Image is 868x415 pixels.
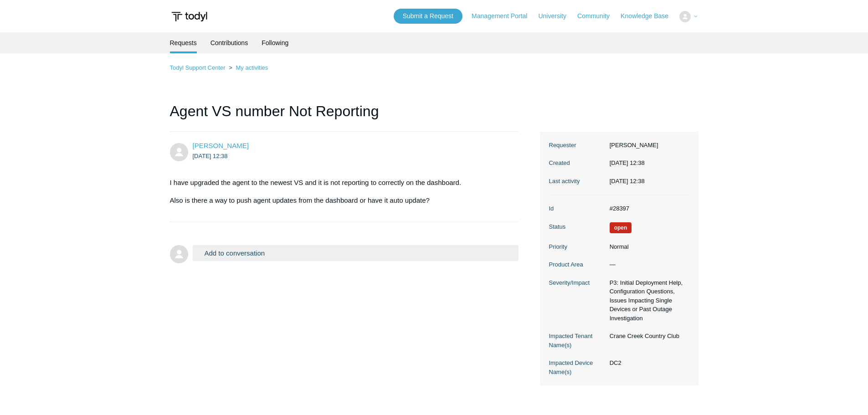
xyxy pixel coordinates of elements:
[549,177,605,186] dt: Last activity
[605,260,689,269] dd: —
[549,204,605,213] dt: Id
[549,260,605,269] dt: Product Area
[394,9,462,24] a: Submit a Request
[472,11,536,21] a: Management Portal
[577,11,619,21] a: Community
[227,64,268,71] li: My activities
[605,278,689,323] dd: P3: Initial Deployment Help, Configuration Questions, Issues Impacting Single Devices or Past Out...
[549,332,605,349] dt: Impacted Tenant Name(s)
[549,222,605,231] dt: Status
[605,242,689,251] dd: Normal
[193,245,519,261] button: Add to conversation
[549,141,605,150] dt: Requester
[170,100,519,132] h1: Agent VS number Not Reporting
[610,178,645,184] time: 2025-09-25T12:38:47+00:00
[170,177,510,188] p: I have upgraded the agent to the newest VS and it is not reporting to correctly on the dashboard.
[170,64,226,71] a: Todyl Support Center
[605,141,689,150] dd: [PERSON_NAME]
[193,153,228,159] time: 2025-09-25T12:38:47Z
[170,195,510,206] p: Also is there a way to push agent updates from the dashboard or have it auto update?
[170,64,227,71] li: Todyl Support Center
[621,11,678,21] a: Knowledge Base
[549,242,605,251] dt: Priority
[605,204,689,213] dd: #28397
[549,359,605,376] dt: Impacted Device Name(s)
[170,32,197,53] li: Requests
[605,332,689,341] dd: Crane Creek Country Club
[193,142,249,149] a: [PERSON_NAME]
[610,159,645,166] time: 2025-09-25T12:38:47+00:00
[549,159,605,168] dt: Created
[170,8,209,25] img: Todyl Support Center Help Center home page
[549,278,605,287] dt: Severity/Impact
[610,222,632,233] span: We are working on a response for you
[605,359,689,368] dd: DC2
[236,64,268,71] a: My activities
[262,32,288,53] a: Following
[193,142,249,149] span: Chris Rechenmacher
[211,32,248,53] a: Contributions
[538,11,575,21] a: University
